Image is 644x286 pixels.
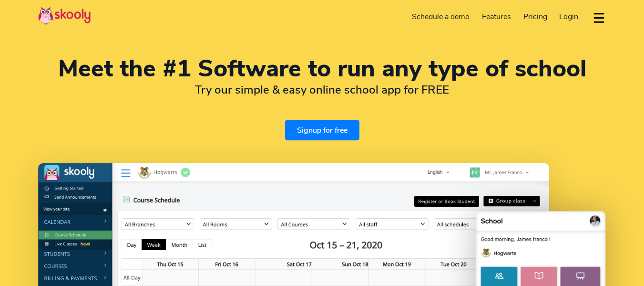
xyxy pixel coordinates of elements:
a: Login [553,9,584,24]
span: Pricing [523,11,547,22]
h2: Try our simple & easy online school app for FREE [38,83,606,97]
button: dropdown menu [592,7,606,29]
a: Pricing [517,9,553,24]
a: Schedule a demo [406,9,476,24]
span: Login [559,11,578,22]
a: Features [476,9,517,24]
img: Skooly [38,6,91,25]
h1: Meet the #1 Software to run any type of school [38,57,606,80]
a: Signup for free [285,120,359,140]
